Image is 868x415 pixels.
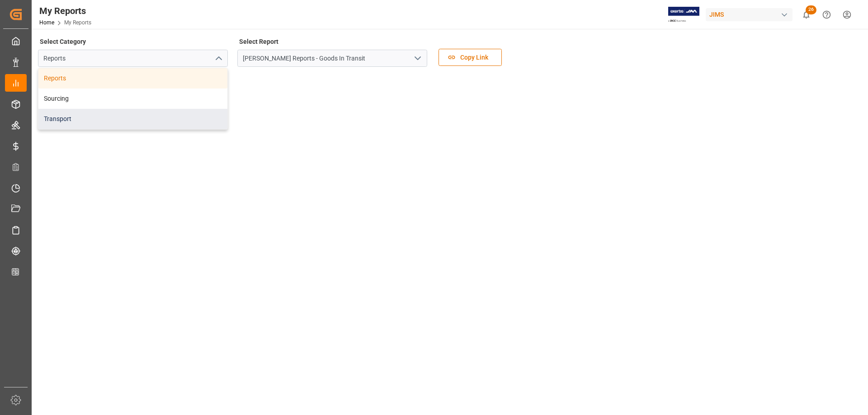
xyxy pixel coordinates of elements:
div: Reports [38,68,227,89]
button: open menu [410,51,424,65]
img: Exertis%20JAM%20-%20Email%20Logo.jpg_1722504956.jpg [668,7,699,23]
a: Home [39,19,54,26]
button: close menu [211,51,225,65]
div: Transport [38,109,227,129]
span: Copy Link [456,53,493,62]
label: Select Report [237,35,280,48]
input: Type to search/select [237,50,427,67]
label: Select Category [38,35,87,48]
input: Type to search/select [38,50,228,67]
button: Copy Link [439,49,502,66]
div: My Reports [39,4,91,18]
div: JIMS [706,8,793,21]
div: Sourcing [38,89,227,109]
button: Help Center [816,5,837,25]
button: show 26 new notifications [796,5,816,25]
span: 26 [806,5,816,14]
button: JIMS [706,6,796,23]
